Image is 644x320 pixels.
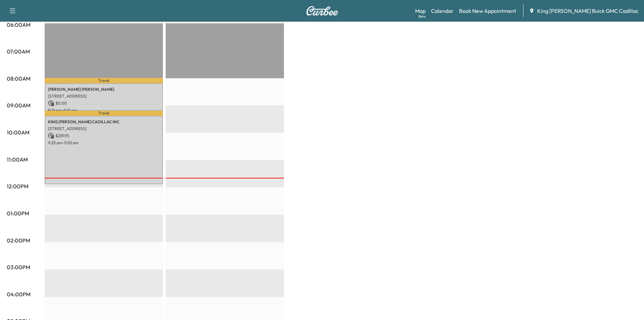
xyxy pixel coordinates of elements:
p: 04:00PM [7,290,30,298]
p: [STREET_ADDRESS] [48,93,160,99]
div: Beta [419,14,426,19]
p: 11:00AM [7,155,28,164]
p: 02:00PM [7,236,30,244]
img: Curbee Logo [306,6,338,16]
p: KING [PERSON_NAME] CADILLAC INC [48,119,160,125]
a: Calendar [431,7,454,15]
a: MapBeta [415,7,426,15]
p: [STREET_ADDRESS] [48,126,160,131]
p: $ 239.95 [48,133,160,139]
p: 09:00AM [7,101,30,109]
p: 07:00AM [7,47,30,56]
p: 12:00PM [7,182,28,190]
p: $ 0.00 [48,100,160,106]
span: King [PERSON_NAME] Buick GMC Cadillac [537,7,639,15]
p: Travel [45,111,163,116]
p: 06:00AM [7,21,30,29]
p: [PERSON_NAME] [PERSON_NAME] [48,87,160,92]
p: 01:00PM [7,209,29,217]
a: Book New Appointment [459,7,516,15]
p: 9:23 am - 11:53 am [48,140,160,146]
p: 8:12 am - 9:12 am [48,108,160,113]
p: 08:00AM [7,74,30,83]
p: 03:00PM [7,263,30,271]
p: Travel [45,78,163,83]
p: 10:00AM [7,128,29,136]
